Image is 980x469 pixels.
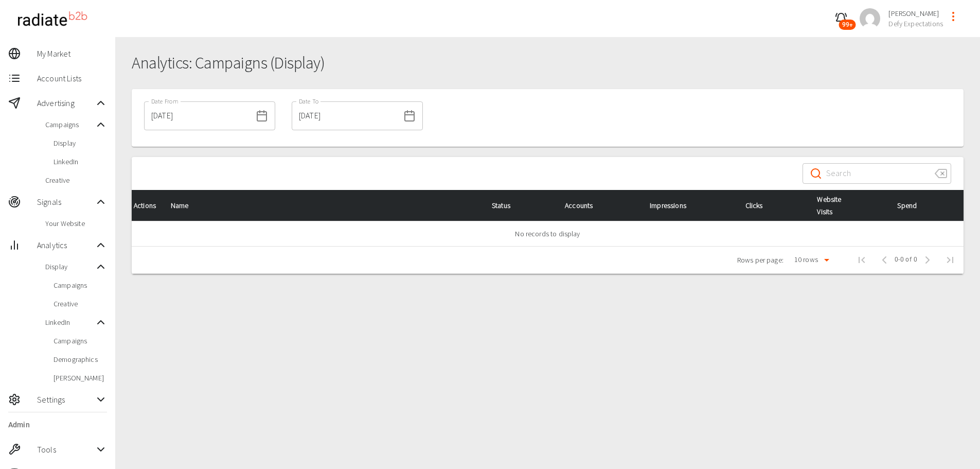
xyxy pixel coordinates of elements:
span: Last Page [938,248,963,272]
label: Date From [151,97,178,106]
div: 10 rows [792,254,821,265]
span: Name [171,199,205,212]
span: Creative [45,175,107,185]
span: Website Visits [817,193,874,218]
span: Status [492,199,527,212]
div: Clicks [745,199,801,212]
span: Demographics [54,354,107,364]
td: No records to display [132,221,964,246]
span: Account Lists [37,72,107,84]
span: Tools [37,443,95,456]
div: Accounts [565,199,633,212]
span: Settings [37,393,95,406]
span: Campaigns [45,119,95,130]
span: Creative [54,299,107,309]
button: 99+ [831,8,851,29]
span: First Page [849,248,874,272]
img: a2ca95db2cb9c46c1606a9dd9918c8c6 [860,8,880,29]
span: Display [45,262,95,272]
button: profile-menu [943,6,964,27]
div: Website Visits [817,193,881,218]
span: Signals [37,196,95,208]
h1: Analytics: Campaigns (Display) [132,54,964,73]
span: LinkedIn [45,317,95,327]
span: My Market [37,47,107,60]
span: Spend [897,199,933,212]
p: Rows per page: [737,255,783,265]
span: Previous Page [874,250,895,270]
span: 99+ [839,20,856,30]
span: Impressions [650,199,703,212]
div: Impressions [650,199,729,212]
span: Analytics [37,239,95,251]
span: 0-0 of 0 [895,255,917,265]
img: radiateb2b_logo_black.png [12,7,92,30]
div: Spend [897,199,955,212]
span: Clicks [745,199,779,212]
span: LinkedIn [54,157,107,167]
input: dd/mm/yyyy [292,101,399,130]
div: Name [171,199,475,212]
div: 10 rows [788,252,833,267]
span: Accounts [565,199,609,212]
label: Date To [299,97,319,106]
input: Search [826,159,926,188]
span: Defy Expectations [888,19,943,29]
span: Display [54,138,107,148]
span: Campaigns [54,280,107,290]
span: Campaigns [54,336,107,346]
div: Status [492,199,548,212]
span: Advertising [37,97,95,109]
span: Next Page [917,250,938,270]
svg: Search [810,167,822,180]
span: [PERSON_NAME] [54,373,107,383]
span: Your Website [45,218,107,229]
input: dd/mm/yyyy [144,101,252,130]
span: [PERSON_NAME] [888,8,943,19]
